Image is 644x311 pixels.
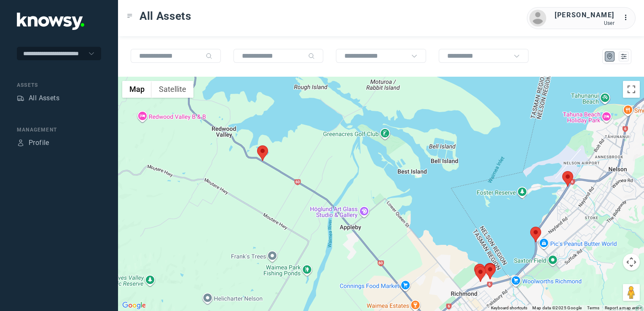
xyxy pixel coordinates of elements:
[17,81,101,89] div: Assets
[529,10,546,27] img: avatar.png
[29,138,49,148] div: Profile
[491,305,527,311] button: Keyboard shortcuts
[206,53,212,59] div: Search
[152,81,193,98] button: Show satellite imagery
[623,284,640,301] button: Drag Pegman onto the map to open Street View
[29,93,59,103] div: All Assets
[555,10,614,20] div: [PERSON_NAME]
[140,8,191,24] span: All Assets
[623,13,633,24] div: :
[308,53,315,59] div: Search
[587,306,600,310] a: Terms (opens in new tab)
[17,93,59,103] a: AssetsAll Assets
[620,53,628,60] div: List
[606,53,614,60] div: Map
[127,13,133,19] div: Toggle Menu
[623,13,633,23] div: :
[532,306,582,310] span: Map data ©2025 Google
[17,126,101,134] div: Management
[17,138,49,148] a: ProfileProfile
[605,306,641,310] a: Report a map error
[17,139,24,147] div: Profile
[555,20,614,26] div: User
[623,254,640,271] button: Map camera controls
[17,94,24,102] div: Assets
[120,300,148,311] img: Google
[623,14,632,21] tspan: ...
[17,13,84,30] img: Application Logo
[623,81,640,98] button: Toggle fullscreen view
[120,300,148,311] a: Open this area in Google Maps (opens a new window)
[122,81,152,98] button: Show street map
